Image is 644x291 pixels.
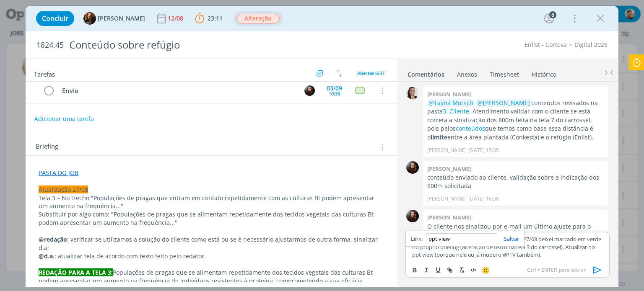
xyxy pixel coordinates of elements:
b: [PERSON_NAME] [427,90,471,98]
div: Anexos [457,70,477,79]
span: [DATE] 15:35 [468,147,499,154]
input: https://quilljs.com [426,233,497,244]
span: 1824.45 [36,41,64,50]
span: para enviar [527,266,586,274]
div: Envio [58,85,296,96]
p: Populações de pragas que se alimentam repetidamente dos tecidos vegetais das culturas Bt podem ap... [39,268,384,285]
p: O cliente nos sinalizou por e-mail um último ajuste para o conteúdo, pois a informação como coloc... [427,222,604,248]
span: Tela 3 – No trecho "Populações de pragas que entram em contato repetidamente com as culturas Bt p... [39,194,376,210]
p: [PERSON_NAME] [427,195,467,203]
span: [DATE] 16:36 [468,195,499,203]
span: [PERSON_NAME] [98,15,145,21]
b: [PERSON_NAME] [427,165,471,173]
p: [PERSON_NAME] [427,147,467,154]
span: 23:11 [208,14,223,22]
strong: limite [431,133,447,141]
a: Enlist - Corteva [525,41,567,49]
a: Timesheet [489,67,519,79]
span: Substituir por algo como: "Populações de pragas que se alimentam repetidamente dos tecidos vegeta... [39,210,375,227]
a: Histórico [531,67,557,79]
span: Ctrl + ENTER [527,266,559,274]
b: [PERSON_NAME] [427,214,471,221]
div: Conteúdo sobre refúgio [65,35,366,55]
span: Concluir [42,15,68,22]
img: E [406,210,419,222]
p: : atualizar tela de acordo com texto feito pelo redator. [39,252,384,260]
a: conteúdos [456,124,485,132]
p: conteúdos revisados na pasta . Atendimento validar com o cliente se está correta a sinalização do... [427,99,604,142]
img: T [83,12,96,25]
img: E [406,161,419,174]
img: arrow-down-up.svg [336,70,342,77]
button: Adicionar uma tarefa [34,111,94,126]
p: : verificar se utilizamos a solução do cliente como está ou se é necessário ajustarmos de outra f... [39,235,384,252]
button: Concluir [36,11,74,26]
span: Atualização 27/08 [39,185,88,193]
span: 🙂 [482,266,490,274]
strong: @d.a. [39,252,55,260]
p: conteúdo enviado ao cliente, validação sobre a indicação dos 800m solicitada [427,173,604,191]
span: Tarefas [34,68,55,78]
span: Abertas 6/37 [357,70,384,76]
div: 8 [549,11,556,18]
strong: REDAÇÃO PARA A TELA 3: [39,268,113,276]
span: @Tayná Morsch [428,99,473,107]
div: dialog [26,6,618,287]
img: C [406,87,419,99]
div: 10:30 [329,91,340,96]
button: 8 [543,12,556,25]
button: E [304,84,316,97]
img: E [304,85,315,96]
a: Comentários [407,67,445,79]
div: 12/08 [168,15,185,21]
button: C [280,111,292,123]
span: @[PERSON_NAME] [478,99,530,107]
button: Alteração [236,13,280,24]
div: 03/09 [327,85,342,91]
span: Briefing [36,142,58,152]
strong: @redação [39,235,67,243]
button: 🙂 [480,265,491,275]
span: Alteração [236,14,280,23]
a: PASTA DO JOB [39,169,78,177]
a: 3. Cliente [443,107,469,115]
p: ajuste do briefing do dia 27/08 deixei marcado em verde no próprio briefing (alteração de texto n... [412,235,602,258]
a: Digital 2025 [574,41,608,49]
button: 23:11 [193,12,225,25]
button: T[PERSON_NAME] [83,12,145,25]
